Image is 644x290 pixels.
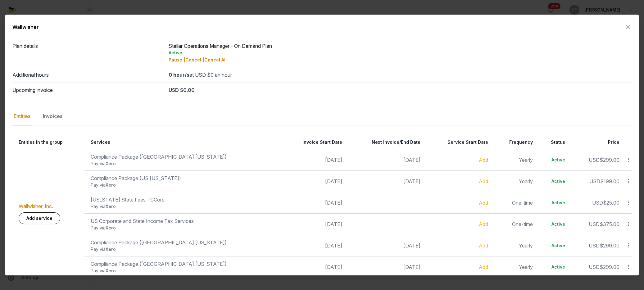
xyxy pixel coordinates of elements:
[492,135,537,149] th: Frequency
[600,242,619,249] span: $299.00
[91,246,276,252] div: Pay via
[492,256,537,278] td: Yearly
[106,268,116,273] span: Xero
[279,149,346,170] td: [DATE]
[279,170,346,192] td: [DATE]
[169,86,632,94] div: USD $0.00
[537,135,569,149] th: Status
[592,200,603,206] span: USD
[403,264,420,270] span: [DATE]
[479,157,488,163] a: Add
[424,135,492,149] th: Service Start Date
[492,170,537,192] td: Yearly
[204,57,227,62] span: Cancel All
[12,23,39,31] div: Wallwisher
[19,203,53,209] a: Wallwisher, Inc.
[169,42,632,63] div: Stellar Operations Manager - On Demand Plan
[600,157,619,163] span: $299.00
[12,135,84,149] th: Entities in the group
[403,157,420,163] span: [DATE]
[543,178,565,184] div: Active
[169,57,185,62] span: Pause |
[600,178,619,184] span: $199.00
[543,200,565,206] div: Active
[91,161,276,167] div: Pay via
[492,192,537,213] td: One-time
[543,157,565,163] div: Active
[84,135,279,149] th: Services
[279,235,346,256] td: [DATE]
[403,242,420,249] span: [DATE]
[91,153,276,161] div: Compliance Package ([GEOGRAPHIC_DATA] [US_STATE])
[91,217,276,225] div: US Corporate and State Income Tax Services
[12,107,32,125] div: Entities
[12,107,632,125] nav: Tabs
[106,225,116,230] span: Xero
[543,264,565,270] div: Active
[589,221,600,227] span: USD
[279,135,346,149] th: Invoice Start Date
[91,260,276,268] div: Compliance Package ([GEOGRAPHIC_DATA] [US_STATE])
[569,135,623,149] th: Price
[279,256,346,278] td: [DATE]
[479,221,488,227] a: Add
[479,178,488,184] a: Add
[600,264,619,270] span: $299.00
[543,242,565,249] div: Active
[91,268,276,274] div: Pay via
[600,221,619,227] span: $375.00
[279,213,346,235] td: [DATE]
[19,212,60,224] a: Add service
[603,200,619,206] span: $25.00
[91,182,276,188] div: Pay via
[543,221,565,227] div: Active
[279,192,346,213] td: [DATE]
[106,204,116,209] span: Xero
[106,161,116,166] span: Xero
[492,213,537,235] td: One-time
[91,196,276,203] div: [US_STATE] State Fees - CCorp
[169,72,189,78] strong: 0 hour/s
[479,242,488,249] a: Add
[91,203,276,210] div: Pay via
[492,235,537,256] td: Yearly
[346,135,424,149] th: Next Invoice/End Date
[589,264,600,270] span: USD
[479,264,488,270] a: Add
[12,71,164,79] dt: Additional hours
[169,50,632,56] div: Active
[91,225,276,231] div: Pay via
[42,107,64,125] div: Invoices
[403,178,420,184] span: [DATE]
[169,71,632,79] div: at USD $0 an hour
[479,200,488,206] a: Add
[91,174,276,182] div: Compliance Package (US [US_STATE])
[589,242,600,249] span: USD
[106,247,116,252] span: Xero
[106,182,116,188] span: Xero
[589,157,600,163] span: USD
[12,86,164,94] dt: Upcoming invoice
[492,149,537,170] td: Yearly
[12,42,164,63] dt: Plan details
[91,239,276,246] div: Compliance Package ([GEOGRAPHIC_DATA] [US_STATE])
[589,178,600,184] span: USD
[185,57,204,62] span: Cancel |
